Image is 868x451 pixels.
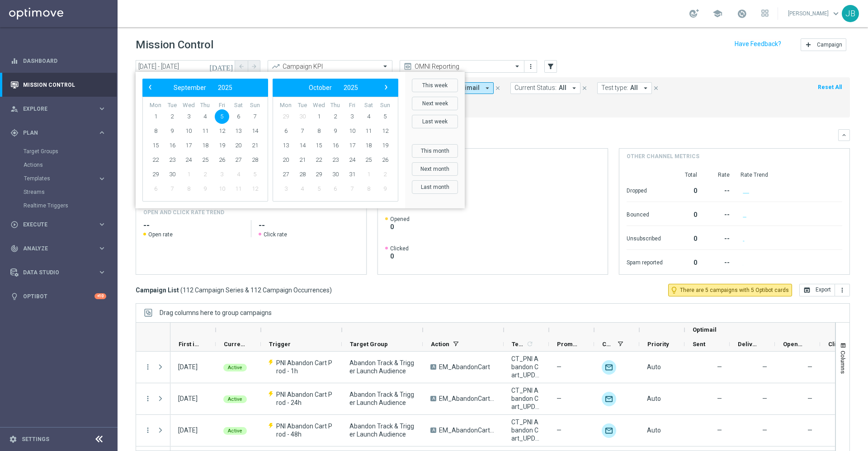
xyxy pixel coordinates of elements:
button: filter_alt [544,60,557,73]
span: Opened [783,341,805,348]
h1: Mission Control [136,38,213,52]
span: 28 [295,167,310,182]
span: Priority [647,341,669,348]
i: person_search [10,105,19,113]
span: 14 [295,138,310,153]
div: +10 [94,293,106,299]
span: › [380,81,392,93]
span: keyboard_arrow_down [831,9,841,19]
i: keyboard_arrow_right [98,104,106,113]
bs-daterangepicker-container: calendar [136,72,465,208]
span: 31 [345,167,359,182]
th: weekday [230,102,247,109]
span: 6 [328,182,343,196]
div: person_search Explore keyboard_arrow_right [10,105,107,113]
div: Streams [24,185,117,199]
span: 17 [181,138,196,153]
span: Campaign [817,42,842,48]
span: 3 [345,109,359,124]
th: weekday [377,102,393,109]
span: 8 [181,182,196,196]
span: 4 [231,167,245,182]
i: add [805,41,812,48]
th: weekday [327,102,344,109]
div: -- [708,254,730,269]
i: close [653,85,659,91]
span: 1 [148,109,163,124]
span: 29 [278,109,293,124]
span: 20 [278,153,293,167]
span: 0 [390,223,410,231]
span: Trigger [269,341,291,348]
div: Actions [24,158,117,172]
span: Drag columns here to group campaigns [160,309,272,316]
button: September [168,82,212,94]
span: 2 [328,109,343,124]
span: Sent [693,341,705,348]
span: 1 [361,167,376,182]
span: 22 [311,153,326,167]
div: Templates keyboard_arrow_right [24,175,107,182]
span: 15 [148,138,163,153]
div: 0 [674,183,697,197]
span: 12 [248,182,262,196]
i: trending_up [271,62,280,71]
span: October [309,84,332,91]
th: weekday [164,102,181,109]
ng-select: OMNI Reporting [400,60,524,73]
span: Open rate [148,231,173,238]
span: 7 [345,182,359,196]
i: filter_alt [547,62,555,70]
i: arrow_drop_down [642,84,650,92]
i: arrow_drop_down [570,84,578,92]
div: Optimail [602,360,616,375]
div: Plan [10,129,98,137]
span: 9 [198,182,212,196]
button: play_circle_outline Execute keyboard_arrow_right [10,221,107,228]
a: Mission Control [23,73,106,97]
span: Action [431,341,449,348]
button: more_vert [144,395,152,403]
th: weekday [180,102,197,109]
span: 9 [378,182,392,196]
button: open_in_browser Export [799,284,835,296]
span: ) [330,286,332,294]
span: 10 [215,182,229,196]
span: Channel [602,341,614,348]
button: gps_fixed Plan keyboard_arrow_right [10,129,107,136]
i: keyboard_arrow_right [98,244,106,253]
div: -- [708,207,730,221]
button: Mission Control [10,81,107,89]
button: more_vert [144,363,152,371]
span: 10 [181,124,196,138]
span: 8 [311,124,326,138]
span: Clicked [390,245,409,252]
ng-select: Campaign KPI [268,60,392,73]
span: CT_PNI Abandon Cart_UPDATED_OCT2024_TOUCH1 [511,355,541,379]
i: [DATE] [209,62,234,70]
span: 2 [378,167,392,182]
button: › [380,82,392,94]
span: Current Status: [514,84,557,92]
div: track_changes Analyze keyboard_arrow_right [10,245,107,252]
span: 26 [215,153,229,167]
span: All [630,84,638,92]
i: keyboard_arrow_right [98,174,106,183]
button: Last month [412,180,458,194]
i: play_circle_outline [10,221,19,229]
div: Execute [10,221,98,229]
div: -- [708,230,730,245]
span: 27 [278,167,293,182]
span: Templates [24,176,89,181]
span: 29 [148,167,163,182]
span: 25 [198,153,212,167]
button: This week [412,79,458,92]
button: Data Studio keyboard_arrow_right [10,269,107,276]
span: 1 [311,109,326,124]
span: 18 [361,138,376,153]
th: weekday [311,102,327,109]
div: Realtime Triggers [24,199,117,212]
button: equalizer Dashboard [10,57,107,65]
